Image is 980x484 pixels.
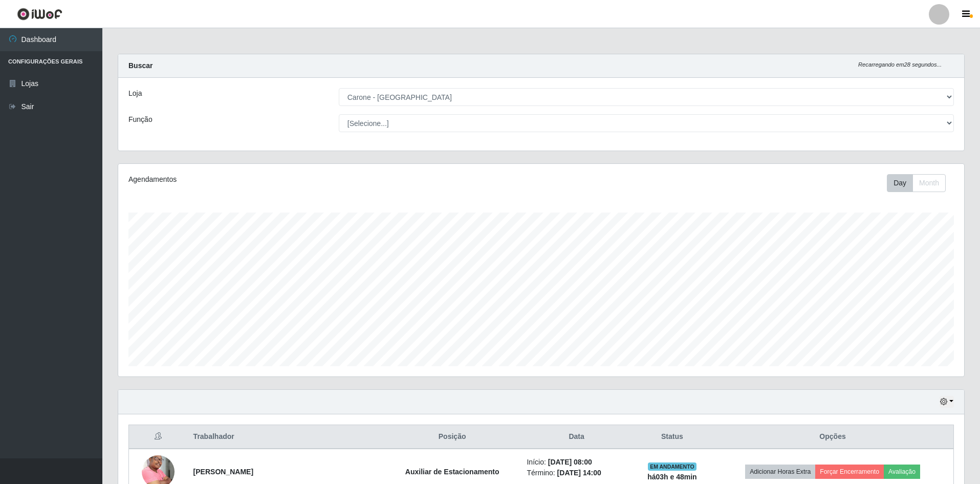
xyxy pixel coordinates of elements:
[884,465,920,479] button: Avaliação
[858,61,942,68] i: Recarregando em 28 segundos...
[887,174,913,192] button: Day
[712,425,953,449] th: Opções
[548,458,592,466] time: [DATE] 08:00
[912,174,946,192] button: Month
[187,425,384,449] th: Trabalhador
[520,425,632,449] th: Data
[193,468,253,476] strong: [PERSON_NAME]
[128,61,153,70] strong: Buscar
[128,88,142,99] label: Loja
[527,457,626,468] li: Início:
[647,473,697,481] strong: há 03 h e 48 min
[745,465,815,479] button: Adicionar Horas Extra
[405,468,499,476] strong: Auxiliar de Estacionamento
[17,8,62,20] img: CoreUI Logo
[384,425,521,449] th: Posição
[887,174,946,192] div: First group
[557,469,601,477] time: [DATE] 14:00
[527,468,626,478] li: Término:
[815,465,884,479] button: Forçar Encerramento
[633,425,712,449] th: Status
[648,462,696,471] span: EM ANDAMENTO
[128,114,153,125] label: Função
[128,174,464,185] div: Agendamentos
[887,174,954,192] div: Toolbar with button groups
